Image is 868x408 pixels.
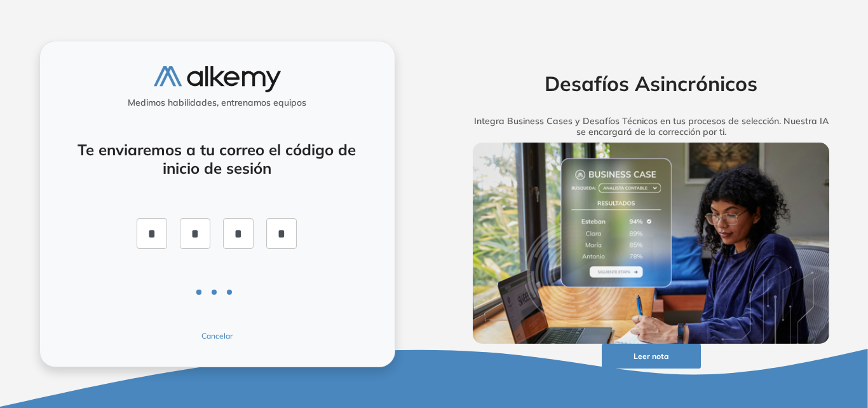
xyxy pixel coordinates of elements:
h5: Integra Business Cases y Desafíos Técnicos en tus procesos de selección. Nuestra IA se encargará ... [453,116,850,137]
iframe: Chat Widget [639,260,868,408]
h2: Desafíos Asincrónicos [453,71,850,95]
button: Cancelar [140,330,295,342]
h4: Te enviaremos a tu correo el código de inicio de sesión [74,141,361,178]
img: img-more-info [473,143,830,344]
div: Widget de chat [639,260,868,408]
h5: Medimos habilidades, entrenamos equipos [45,97,390,108]
button: Leer nota [602,344,701,369]
img: logo-alkemy [154,66,281,92]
